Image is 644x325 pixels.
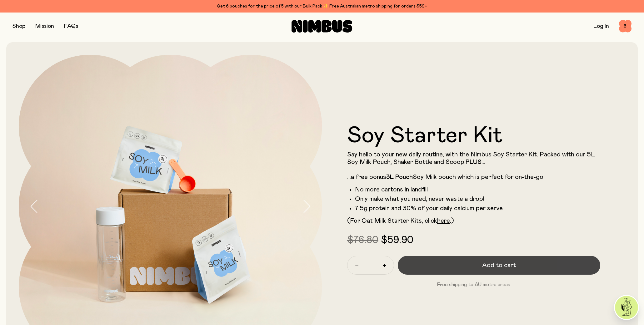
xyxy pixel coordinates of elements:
strong: PLUS [466,159,482,165]
li: Only make what you need, never waste a drop! [355,195,601,203]
a: FAQs [64,23,78,29]
img: agent [615,296,638,319]
strong: Pouch [395,174,413,180]
button: Add to cart [398,256,601,275]
strong: 3L [386,174,394,180]
span: $76.80 [347,235,378,245]
a: here [437,218,450,224]
p: Say hello to your new daily routine, with the Nimbus Soy Starter Kit. Packed with our 5L Soy Milk... [347,151,601,181]
li: No more cartons in landfill [355,186,601,193]
button: 3 [619,20,632,33]
a: Mission [35,23,54,29]
div: Get 6 pouches for the price of 5 with our Bulk Pack ✨ Free Australian metro shipping for orders $59+ [12,3,632,10]
a: Log In [593,23,609,29]
span: Add to cart [482,261,516,270]
h1: Soy Starter Kit [347,124,601,147]
li: 7.5g protein and 30% of your daily calcium per serve [355,205,601,212]
span: .) [450,218,454,224]
p: Free shipping to AU metro areas [347,281,601,288]
span: (For Oat Milk Starter Kits, click [347,218,437,224]
span: $59.90 [381,235,413,245]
